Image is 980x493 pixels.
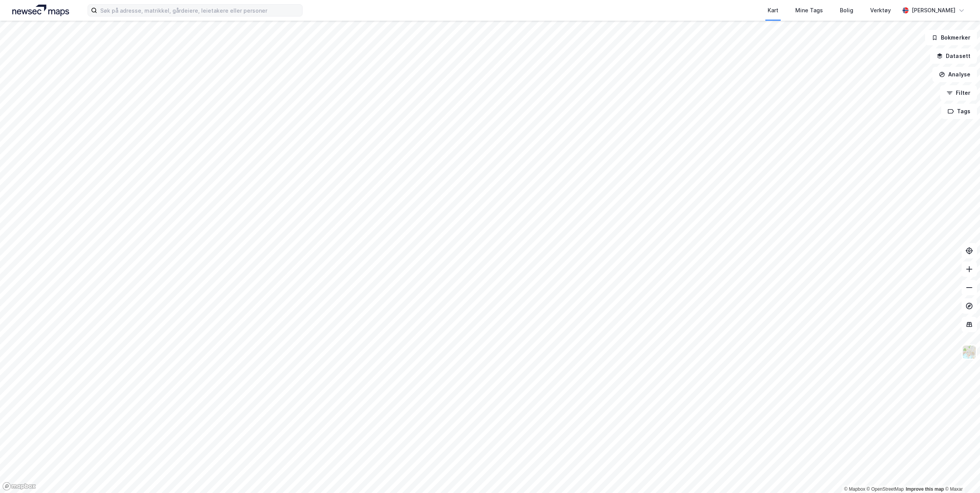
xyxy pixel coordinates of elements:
iframe: Chat Widget [942,456,980,493]
button: Analyse [932,67,977,82]
div: Bolig [840,6,853,15]
div: [PERSON_NAME] [912,6,955,15]
div: Kart [768,6,778,15]
a: Improve this map [906,486,944,492]
div: Mine Tags [795,6,823,15]
button: Bokmerker [925,30,977,45]
a: Mapbox [844,486,865,492]
button: Datasett [930,48,977,64]
img: logo.a4113a55bc3d86da70a041830d287a7e.svg [12,5,69,16]
button: Tags [941,104,977,119]
a: Mapbox homepage [2,482,36,491]
a: OpenStreetMap [867,486,904,492]
div: Verktøy [870,6,891,15]
button: Filter [940,85,977,101]
img: Z [962,345,977,359]
input: Søk på adresse, matrikkel, gårdeiere, leietakere eller personer [97,5,302,16]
